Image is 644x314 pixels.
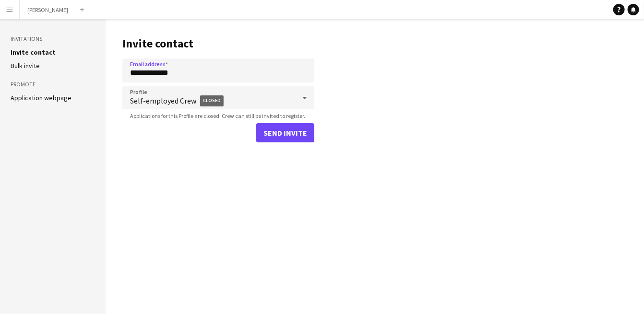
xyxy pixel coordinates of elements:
a: Bulk invite [11,61,40,70]
a: Invite contact [11,48,56,57]
button: [PERSON_NAME] [20,0,76,19]
span: Self-employed Crew [130,90,295,112]
a: Application webpage [11,93,72,102]
span: Applications for this Profile are closed. Crew can still be invited to register. [122,112,313,119]
h3: Promote [11,80,95,89]
h3: Invitations [11,35,95,43]
h1: Invite contact [122,36,314,51]
span: Closed [200,95,224,106]
button: Send invite [256,123,314,142]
